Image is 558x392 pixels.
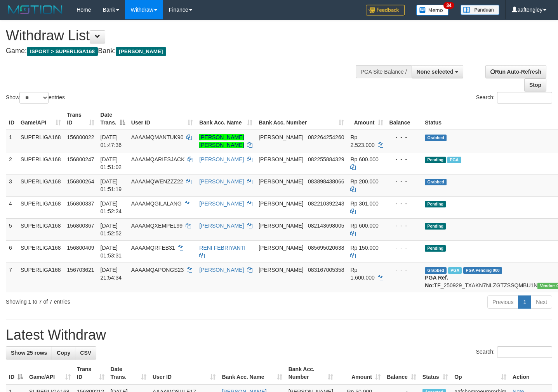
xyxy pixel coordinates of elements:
span: [DATE] 01:53:31 [101,245,122,259]
th: Amount: activate to sort column ascending [336,362,384,384]
div: PGA Site Balance / [356,65,412,78]
select: Showentries [19,92,49,104]
img: Feedback.jpg [366,5,405,16]
label: Show entries [6,92,65,104]
th: ID: activate to sort column descending [6,362,26,384]
span: 156800337 [67,200,94,207]
img: Button%20Memo.svg [416,5,449,16]
label: Search: [476,92,552,104]
td: SUPERLIGA168 [17,240,64,262]
label: Search: [476,346,552,358]
span: [PERSON_NAME] [259,178,303,185]
b: PGA Ref. No: [425,275,448,288]
th: Op: activate to sort column ascending [451,362,509,384]
a: Copy [52,346,75,359]
span: AAAAMQAPONGS23 [131,267,184,273]
a: [PERSON_NAME] [199,156,244,162]
th: Trans ID: activate to sort column ascending [74,362,108,384]
th: User ID: activate to sort column ascending [128,108,196,130]
input: Search: [497,346,552,358]
span: Copy 082210392243 to clipboard [308,200,344,207]
span: AAAAMQARIESJACK [131,156,185,162]
span: [DATE] 21:54:34 [101,267,122,281]
input: Search: [497,92,552,104]
span: [DATE] 01:47:36 [101,134,122,148]
span: [PERSON_NAME] [259,200,303,207]
span: 156800367 [67,223,94,229]
span: 34 [443,2,454,9]
span: Rp 600.000 [350,156,378,162]
span: 156800409 [67,245,94,251]
span: Copy 082255884329 to clipboard [308,156,344,162]
span: Pending [425,157,446,163]
span: 156800264 [67,178,94,185]
span: ISPORT > SUPERLIGA168 [27,47,98,56]
a: Next [531,295,552,309]
a: [PERSON_NAME] [199,223,244,229]
span: AAAAMQGILALANG [131,200,182,207]
th: Status: activate to sort column ascending [419,362,451,384]
span: [PERSON_NAME] [259,223,303,229]
th: Bank Acc. Number: activate to sort column ascending [285,362,336,384]
span: [PERSON_NAME] [259,156,303,162]
td: SUPERLIGA168 [17,262,64,292]
span: [PERSON_NAME] [259,134,303,140]
td: 2 [6,152,17,174]
div: - - - [389,266,419,274]
span: Grabbed [425,179,447,185]
span: Rp 301.000 [350,200,378,207]
th: Game/API: activate to sort column ascending [17,108,64,130]
span: Copy [57,350,70,356]
span: Grabbed [425,267,447,274]
td: 3 [6,174,17,196]
a: Stop [524,78,546,92]
th: Bank Acc. Number: activate to sort column ascending [256,108,347,130]
span: Marked by aafromsomean [447,157,461,163]
span: 156703621 [67,267,94,273]
a: [PERSON_NAME] [PERSON_NAME] [199,134,244,148]
span: Pending [425,245,446,252]
div: - - - [389,244,419,252]
div: - - - [389,178,419,185]
span: PGA Pending [463,267,502,274]
span: 156800247 [67,156,94,162]
div: Showing 1 to 7 of 7 entries [6,295,227,306]
span: AAAAMQRFEB31 [131,245,175,251]
span: Copy 082264254260 to clipboard [308,134,344,140]
a: Previous [487,295,518,309]
a: RENI FEBRIYANTI [199,245,245,251]
td: 5 [6,218,17,240]
img: MOTION_logo.png [6,4,65,16]
a: Show 25 rows [6,346,52,359]
h1: Withdraw List [6,28,364,43]
span: Rp 1.600.000 [350,267,374,281]
span: Pending [425,201,446,207]
th: Action [509,362,552,384]
span: Rp 2.523.000 [350,134,374,148]
span: [DATE] 01:52:24 [101,200,122,214]
a: [PERSON_NAME] [199,200,244,207]
span: AAAAMQXEMPEL99 [131,223,183,229]
td: SUPERLIGA168 [17,174,64,196]
td: SUPERLIGA168 [17,218,64,240]
a: [PERSON_NAME] [199,267,244,273]
th: Balance: activate to sort column ascending [384,362,419,384]
span: [DATE] 01:51:19 [101,178,122,192]
td: SUPERLIGA168 [17,130,64,152]
span: Copy 083898438066 to clipboard [308,178,344,185]
span: Rp 150.000 [350,245,378,251]
span: Pending [425,223,446,230]
span: AAAAMQMANTUK90 [131,134,184,140]
td: SUPERLIGA168 [17,196,64,218]
th: Date Trans.: activate to sort column ascending [108,362,149,384]
th: Date Trans.: activate to sort column descending [97,108,128,130]
h4: Game: Bank: [6,47,364,55]
td: SUPERLIGA168 [17,152,64,174]
div: - - - [389,133,419,141]
a: 1 [518,295,531,309]
img: panduan.png [461,5,499,15]
th: Bank Acc. Name: activate to sort column ascending [196,108,256,130]
span: None selected [417,69,454,75]
span: [PERSON_NAME] [259,245,303,251]
span: Grabbed [425,135,447,141]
